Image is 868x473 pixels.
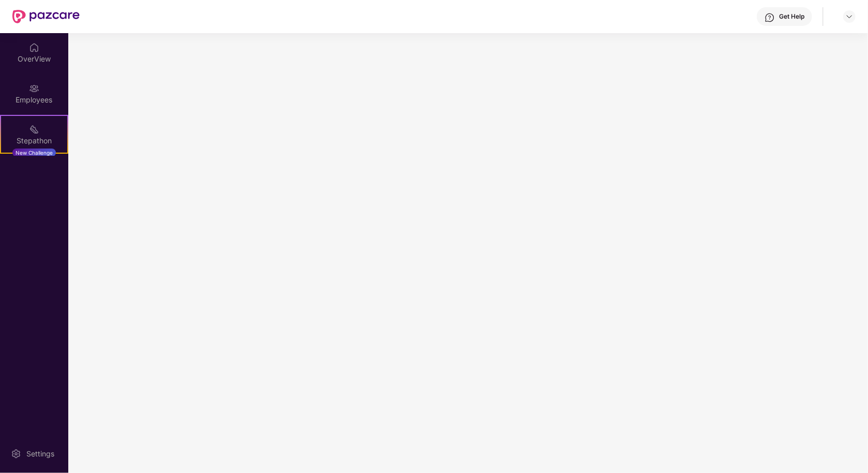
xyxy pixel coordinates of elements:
img: svg+xml;base64,PHN2ZyBpZD0iSGVscC0zMngzMiIgeG1sbnM9Imh0dHA6Ly93d3cudzMub3JnLzIwMDAvc3ZnIiB3aWR0aD... [765,12,775,23]
div: Settings [23,449,57,459]
img: svg+xml;base64,PHN2ZyB4bWxucz0iaHR0cDovL3d3dy53My5vcmcvMjAwMC9zdmciIHdpZHRoPSIyMSIgaGVpZ2h0PSIyMC... [29,124,39,135]
img: svg+xml;base64,PHN2ZyBpZD0iRHJvcGRvd24tMzJ4MzIiIHhtbG5zPSJodHRwOi8vd3d3LnczLm9yZy8yMDAwL3N2ZyIgd2... [845,12,854,21]
img: svg+xml;base64,PHN2ZyBpZD0iRW1wbG95ZWVzIiB4bWxucz0iaHR0cDovL3d3dy53My5vcmcvMjAwMC9zdmciIHdpZHRoPS... [29,83,39,94]
img: svg+xml;base64,PHN2ZyBpZD0iU2V0dGluZy0yMHgyMCIgeG1sbnM9Imh0dHA6Ly93d3cudzMub3JnLzIwMDAvc3ZnIiB3aW... [11,449,21,459]
div: New Challenge [12,149,56,157]
div: Stepathon [1,136,67,146]
div: Get Help [779,12,804,21]
img: New Pazcare Logo [12,10,80,23]
img: svg+xml;base64,PHN2ZyBpZD0iSG9tZSIgeG1sbnM9Imh0dHA6Ly93d3cudzMub3JnLzIwMDAvc3ZnIiB3aWR0aD0iMjAiIG... [29,42,39,53]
